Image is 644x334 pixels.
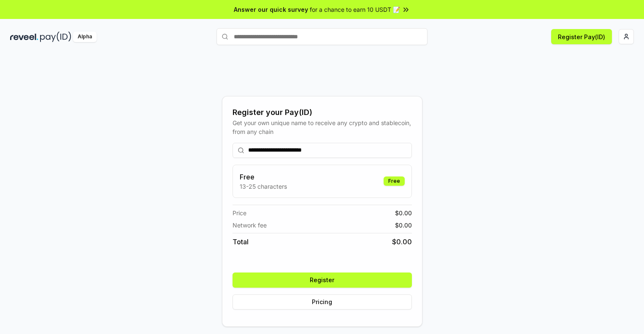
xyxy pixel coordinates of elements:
[395,208,412,217] span: $ 0.00
[233,273,412,288] button: Register
[10,32,38,42] img: reveel_dark
[395,221,412,230] span: $ 0.00
[233,237,249,247] span: Total
[40,32,71,42] img: pay_id
[240,182,287,191] p: 13-25 characters
[551,29,612,44] button: Register Pay(ID)
[384,176,405,186] div: Free
[233,107,412,118] div: Register your Pay(ID)
[392,237,412,247] span: $ 0.00
[233,221,267,230] span: Network fee
[73,32,97,42] div: Alpha
[233,208,246,217] span: Price
[233,118,412,136] div: Get your own unique name to receive any crypto and stablecoin, from any chain
[233,294,412,310] button: Pricing
[240,172,287,182] h3: Free
[310,5,400,14] span: for a chance to earn 10 USDT 📝
[234,5,308,14] span: Answer our quick survey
